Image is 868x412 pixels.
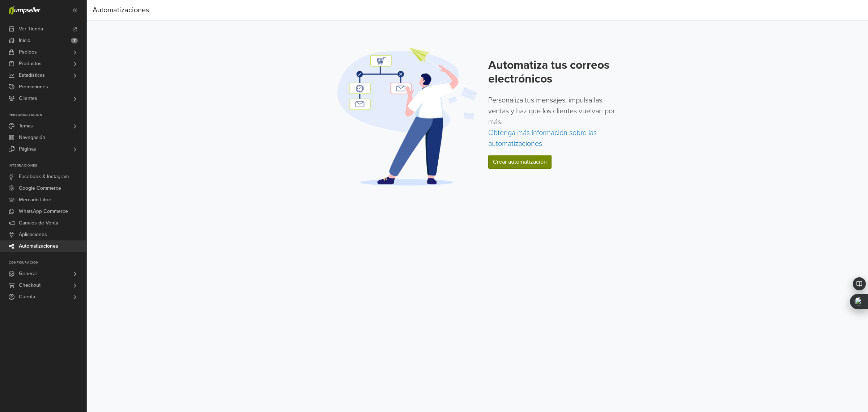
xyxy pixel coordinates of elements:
span: Productos [19,58,42,70]
span: Inicio [19,35,30,46]
p: Configuración [9,261,86,265]
p: Personaliza tus mensajes, impulsa las ventas y haz que los clientes vuelvan por más. [488,95,620,149]
span: Páginas [19,143,36,155]
h2: Automatiza tus correos electrónicos [488,58,620,86]
span: 7 [71,38,78,43]
a: Obtenga más información sobre las automatizaciones [488,129,597,148]
a: Crear automatización [488,155,552,169]
span: Estadísticas [19,70,45,81]
span: Mercado Libre [19,194,51,206]
div: Automatizaciones [93,3,149,17]
span: Temas [19,120,33,132]
span: Ver Tienda [19,23,43,35]
span: Pedidos [19,46,37,58]
img: Automation [335,47,480,186]
span: Canales de Venta [19,217,58,229]
span: Navegación [19,132,45,143]
span: Automatizaciones [19,240,58,252]
span: Promociones [19,81,48,93]
span: Facebook & Instagram [19,171,69,182]
p: Integraciones [9,164,86,168]
span: WhatsApp Commerce [19,206,68,217]
span: Google Commerce [19,182,61,194]
span: Aplicaciones [19,229,47,240]
span: Clientes [19,93,37,104]
span: Cuenta [19,291,35,303]
span: Checkout [19,279,41,291]
p: Personalización [9,113,86,117]
span: General [19,268,37,279]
